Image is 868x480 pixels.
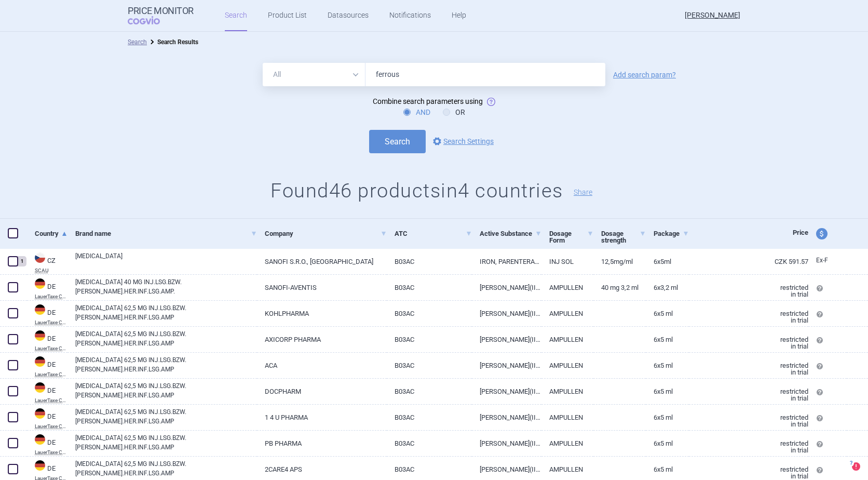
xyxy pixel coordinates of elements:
strong: Price Monitor [128,6,194,16]
a: B03AC [387,327,472,352]
a: Dosage strength [601,221,645,253]
a: Brand name [75,221,257,246]
a: DEDELauerTaxe CGM [27,355,67,377]
a: Active Substance [480,221,541,246]
a: DEDELauerTaxe CGM [27,303,67,325]
img: Germany [35,330,45,341]
a: [PERSON_NAME](III)-NATRIUM-D-GLUCONAT-KOMPLEX [472,275,541,300]
a: [MEDICAL_DATA] 62,5 MG INJ.LSG.BZW.[PERSON_NAME].HER.INF.LSG.AMP [75,303,257,322]
a: restrictedin trial [689,405,808,437]
img: Germany [35,356,45,367]
a: ? [852,462,864,471]
a: [PERSON_NAME](III)-NATRIUM-D-GLUCONAT-KOMPLEX [472,353,541,378]
a: [MEDICAL_DATA] 62,5 MG INJ.LSG.BZW.[PERSON_NAME].HER.INF.LSG.AMP [75,329,257,348]
a: 6X5 ml [646,353,689,378]
a: AMPULLEN [541,327,593,352]
a: CZCZSCAU [27,251,67,273]
img: Germany [35,434,45,445]
a: restrictedin trial [689,327,808,359]
img: Germany [35,278,45,289]
a: ATC [395,221,472,246]
a: restrictedin trial [689,353,808,385]
a: AMPULLEN [541,405,593,430]
a: 6X5 ml [646,327,689,352]
span: Price [793,229,808,236]
a: CZK 591.57 [689,249,808,274]
a: [MEDICAL_DATA] 62,5 MG INJ.LSG.BZW.[PERSON_NAME].HER.INF.LSG.AMP [75,459,257,478]
a: AXICORP PHARMA [257,327,387,352]
a: 6X3,2 ml [646,275,689,300]
a: AMPULLEN [541,301,593,326]
a: [PERSON_NAME](III)-NATRIUM-D-GLUCONAT-KOMPLEX [472,379,541,404]
a: 12,5MG/ML [593,249,645,274]
abbr: LauerTaxe CGM — Complex database for German drug information provided by commercial provider CGM ... [35,398,67,403]
img: Germany [35,304,45,315]
a: 40 mg 3,2 ml [593,275,645,300]
a: AMPULLEN [541,353,593,378]
a: Price MonitorCOGVIO [128,6,194,25]
button: Share [574,189,592,196]
a: AMPULLEN [541,431,593,456]
a: B03AC [387,275,472,300]
a: Search Settings [431,135,494,148]
a: B03AC [387,379,472,404]
a: ACA [257,353,387,378]
a: 6X5 ml [646,379,689,404]
a: Package [654,221,689,246]
a: AMPULLEN [541,275,593,300]
a: 6X5 ml [646,301,689,326]
a: restrictedin trial [689,301,808,333]
a: INJ SOL [541,249,593,274]
a: B03AC [387,301,472,326]
button: Search [369,130,426,153]
a: [MEDICAL_DATA] 62,5 MG INJ.LSG.BZW.[PERSON_NAME].HER.INF.LSG.AMP [75,381,257,400]
a: [MEDICAL_DATA] 62,5 MG INJ.LSG.BZW.[PERSON_NAME].HER.INF.LSG.AMP [75,355,257,374]
img: Germany [35,460,45,471]
abbr: LauerTaxe CGM — Complex database for German drug information provided by commercial provider CGM ... [35,320,67,325]
span: Combine search parameters using [373,97,483,105]
a: 1 4 U PHARMA [257,405,387,430]
a: [MEDICAL_DATA] 40 MG INJ.LSG.BZW.[PERSON_NAME].HER.INF.LSG.AMP. [75,277,257,296]
a: DEDELauerTaxe CGM [27,433,67,455]
img: Germany [35,382,45,393]
abbr: LauerTaxe CGM — Complex database for German drug information provided by commercial provider CGM ... [35,346,67,351]
a: B03AC [387,249,472,274]
a: [PERSON_NAME](III)-NATRIUM-D-GLUCONAT-KOMPLEX [472,301,541,326]
a: AMPULLEN [541,379,593,404]
a: Ex-F [808,253,847,269]
a: Country [35,221,67,246]
a: 6X5ML [646,249,689,274]
a: KOHLPHARMA [257,301,387,326]
a: DEDELauerTaxe CGM [27,277,67,299]
a: restrictedin trial [689,275,808,307]
span: COGVIO [128,16,174,24]
a: DOCPHARM [257,379,387,404]
a: [MEDICAL_DATA] 62,5 MG INJ.LSG.BZW.[PERSON_NAME].HER.INF.LSG.AMP [75,433,257,452]
a: SANOFI-AVENTIS [257,275,387,300]
a: [PERSON_NAME](III)-NATRIUM-D-GLUCONAT-KOMPLEX [472,327,541,352]
a: [PERSON_NAME](III)-NATRIUM-D-GLUCONAT-KOMPLEX [472,405,541,430]
abbr: LauerTaxe CGM — Complex database for German drug information provided by commercial provider CGM ... [35,372,67,377]
abbr: LauerTaxe CGM — Complex database for German drug information provided by commercial provider CGM ... [35,294,67,299]
a: restrictedin trial [689,431,808,463]
label: OR [443,107,465,117]
label: AND [403,107,430,117]
a: Add search param? [613,71,676,78]
img: Germany [35,408,45,419]
a: [PERSON_NAME](III)-NATRIUM-D-GLUCONAT-KOMPLEX [472,431,541,456]
li: Search Results [147,37,198,47]
a: DEDELauerTaxe CGM [27,329,67,351]
strong: Search Results [157,38,198,46]
a: [MEDICAL_DATA] 62,5 MG INJ.LSG.BZW.[PERSON_NAME].HER.INF.LSG.AMP [75,407,257,426]
a: SANOFI S.R.O., [GEOGRAPHIC_DATA] [257,249,387,274]
a: B03AC [387,431,472,456]
a: B03AC [387,353,472,378]
a: Search [128,38,147,46]
li: Search [128,37,147,47]
abbr: LauerTaxe CGM — Complex database for German drug information provided by commercial provider CGM ... [35,424,67,429]
a: B03AC [387,405,472,430]
a: 6X5 ml [646,431,689,456]
a: DEDELauerTaxe CGM [27,407,67,429]
a: Company [265,221,387,246]
abbr: LauerTaxe CGM — Complex database for German drug information provided by commercial provider CGM ... [35,450,67,455]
